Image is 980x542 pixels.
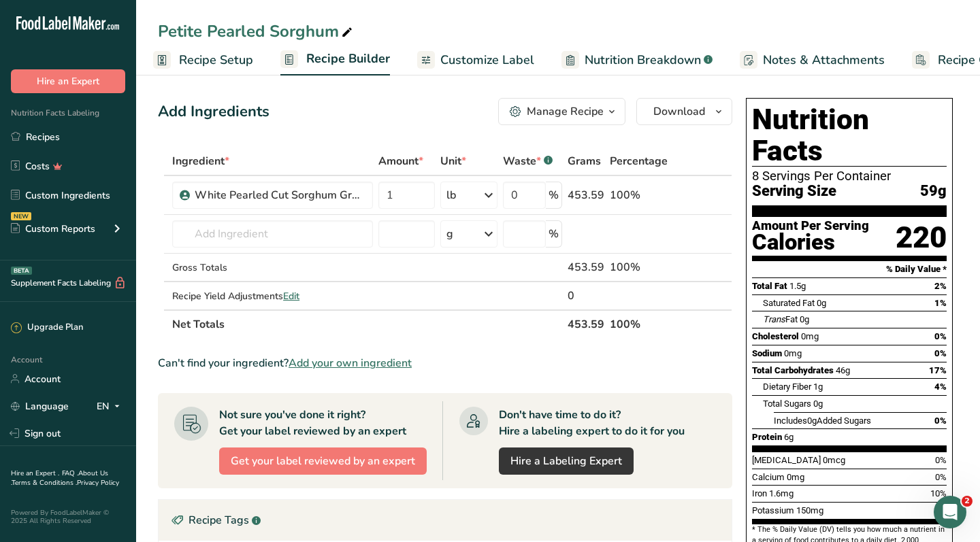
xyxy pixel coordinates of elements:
span: 0% [935,455,947,465]
div: 100% [610,259,668,275]
div: 453.59 [568,259,604,275]
span: Total Carbohydrates [752,365,834,375]
div: Can't find your ingredient? [158,355,732,371]
span: 150mg [796,505,823,515]
div: Add Ingredients [158,101,269,123]
th: 453.59 [565,309,607,338]
button: Manage Recipe [498,98,625,125]
span: 0mg [784,348,802,358]
span: Get your label reviewed by an expert [231,453,415,469]
button: Download [636,98,732,125]
div: Amount Per Serving [752,220,869,233]
div: Upgrade Plan [11,321,83,335]
i: Trans [763,314,785,324]
span: 46g [836,365,850,375]
span: Nutrition Breakdown [585,51,701,69]
div: Recipe Tags [159,500,732,541]
span: Edit [283,290,299,303]
span: 4% [934,382,947,392]
span: 0mcg [823,455,845,465]
span: Includes Added Sugars [774,416,871,426]
span: 59g [920,183,947,200]
span: Protein [752,432,782,442]
div: Petite Pearled Sorghum [158,19,355,44]
span: 0g [813,399,823,409]
span: 6g [784,432,794,442]
span: Amount [378,153,423,169]
span: Iron [752,488,767,498]
a: Privacy Policy [77,478,119,488]
div: Calories [752,233,869,252]
div: Recipe Yield Adjustments [172,289,373,303]
span: 0mg [801,331,819,341]
section: % Daily Value * [752,261,947,277]
span: Recipe Setup [179,51,253,69]
div: 100% [610,187,668,203]
th: Net Totals [169,309,565,338]
div: Waste [503,153,553,169]
div: 0 [568,288,604,304]
div: g [446,226,453,242]
span: Notes & Attachments [763,51,885,69]
a: Recipe Setup [153,45,253,75]
span: Unit [440,153,466,169]
div: Manage Recipe [527,103,604,120]
span: [MEDICAL_DATA] [752,455,821,465]
div: NEW [11,212,31,220]
div: lb [446,187,456,203]
div: Gross Totals [172,260,373,275]
span: 0% [934,331,947,341]
div: Not sure you've done it right? Get your label reviewed by an expert [219,407,406,439]
button: Hire an Expert [11,69,125,93]
div: Custom Reports [11,222,95,236]
th: 100% [607,309,670,338]
span: Potassium [752,505,794,515]
iframe: Intercom live chat [934,496,966,528]
button: Get your label reviewed by an expert [219,447,427,475]
div: EN [97,398,125,414]
a: Hire a Labeling Expert [499,447,634,475]
span: Sodium [752,348,782,358]
span: Download [653,103,705,120]
span: Serving Size [752,183,836,200]
div: Powered By FoodLabelMaker © 2025 All Rights Reserved [11,509,125,525]
span: Cholesterol [752,331,799,341]
span: 0g [807,416,817,426]
a: Language [11,394,69,418]
div: 220 [896,220,947,256]
span: 1.5g [789,281,806,291]
div: White Pearled Cut Sorghum Grain [195,187,365,203]
input: Add Ingredient [172,220,373,248]
span: 0g [800,314,809,324]
div: Don't have time to do it? Hire a labeling expert to do it for you [499,407,685,439]
a: Hire an Expert . [11,469,59,478]
span: 10% [930,488,947,498]
a: Recipe Builder [280,44,390,76]
a: Nutrition Breakdown [561,45,713,75]
h1: Nutrition Facts [752,104,947,167]
span: 1% [934,298,947,308]
span: 0g [817,298,826,308]
a: Terms & Conditions . [12,478,77,488]
a: Notes & Attachments [740,45,885,75]
span: Grams [568,153,601,169]
a: FAQ . [62,469,78,478]
span: 17% [929,365,947,375]
span: 1g [813,382,823,392]
span: 0% [934,348,947,358]
span: 0mg [787,472,804,482]
a: Customize Label [417,45,534,75]
span: 0% [934,416,947,426]
a: About Us . [11,469,108,488]
span: Total Fat [752,281,787,291]
span: Recipe Builder [306,50,390,68]
span: Calcium [752,472,785,482]
span: 1.6mg [769,488,794,498]
span: Dietary Fiber [763,382,811,392]
span: 0% [935,472,947,482]
div: 453.59 [568,187,604,203]
span: Customize Label [440,51,534,69]
span: Percentage [610,153,668,169]
div: BETA [11,267,32,275]
span: 2 [962,496,973,507]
